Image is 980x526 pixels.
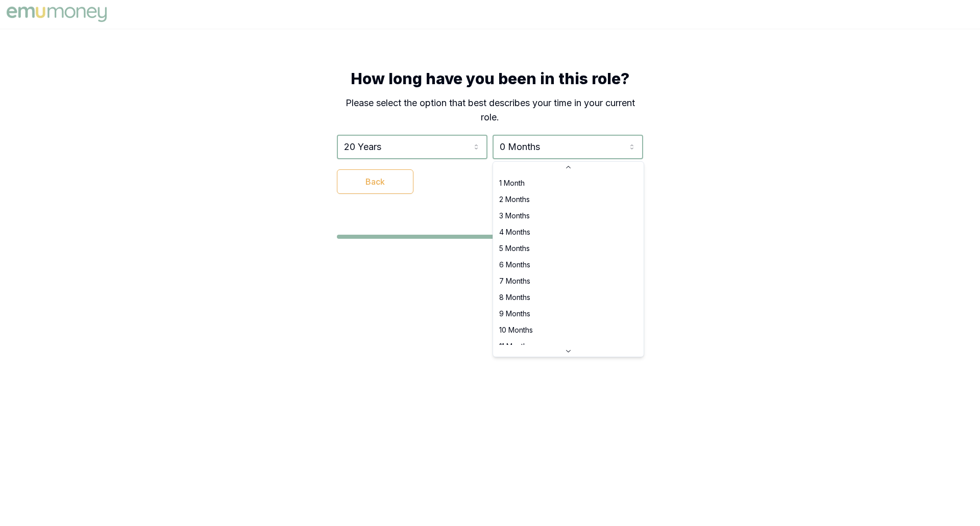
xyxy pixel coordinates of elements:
[499,260,530,270] span: 6 Months
[499,276,530,286] span: 7 Months
[499,341,531,352] span: 11 Months
[499,309,530,319] span: 9 Months
[499,292,530,303] span: 8 Months
[499,194,530,205] span: 2 Months
[499,325,533,335] span: 10 Months
[499,211,530,221] span: 3 Months
[499,227,530,237] span: 4 Months
[499,178,525,188] span: 1 Month
[499,243,530,254] span: 5 Months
